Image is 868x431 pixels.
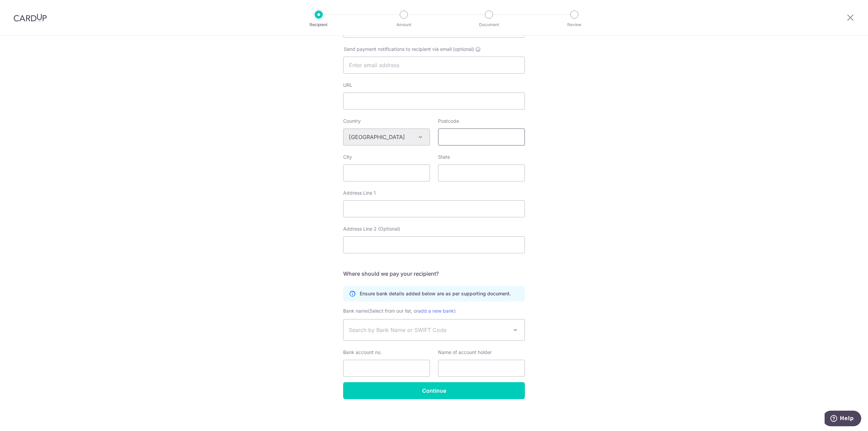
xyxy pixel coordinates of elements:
[349,326,508,334] span: Search by Bank Name or SWIFT Code
[360,290,511,297] p: Ensure bank details added below are as per supporting document.
[438,349,492,356] label: Name of account holder
[344,46,474,53] span: Send payment notifications to recipient via email (optional)
[379,21,429,28] p: Amount
[368,308,456,314] span: (Select from our list, or )
[343,226,400,232] label: Address Line 2 (Optional)
[343,307,456,315] label: Bank name
[14,14,47,22] img: CardUp
[549,21,599,28] p: Review
[343,270,525,278] h5: Where should we pay your recipient?
[343,118,361,124] label: Country
[438,118,459,124] label: Postcode
[343,190,376,196] label: Address Line 1
[343,154,352,160] label: City
[343,349,382,356] label: Bank account no.
[438,154,450,160] label: State
[294,21,344,28] p: Recipient
[343,382,525,399] input: Continue
[343,82,352,89] label: URL
[343,57,525,74] input: Enter email address
[418,308,454,314] a: add a new bank
[464,21,514,28] p: Document
[825,411,861,428] iframe: Opens a widget where you can find more information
